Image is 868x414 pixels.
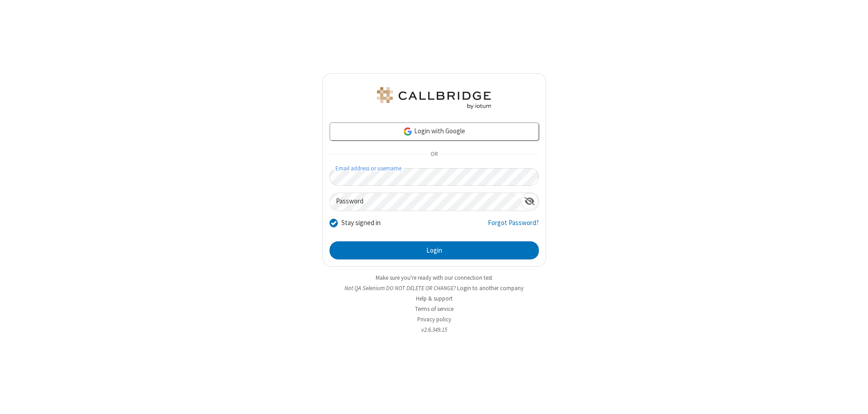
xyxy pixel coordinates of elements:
a: Login with Google [330,122,539,141]
li: v2.6.349.15 [322,325,546,334]
a: Make sure you're ready with our connection test [376,274,492,282]
a: Terms of service [415,305,453,313]
span: OR [427,148,441,161]
input: Password [330,193,521,211]
div: Show password [521,193,538,210]
button: Login [330,241,539,259]
button: Login to another company [457,284,524,292]
img: QA Selenium DO NOT DELETE OR CHANGE [375,87,493,109]
a: Privacy policy [417,315,451,323]
a: Forgot Password? [488,218,539,235]
input: Email address or username [330,168,539,186]
li: Not QA Selenium DO NOT DELETE OR CHANGE? [322,284,546,292]
label: Stay signed in [341,218,381,228]
img: google-icon.png [403,127,413,136]
a: Help & support [416,295,453,302]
